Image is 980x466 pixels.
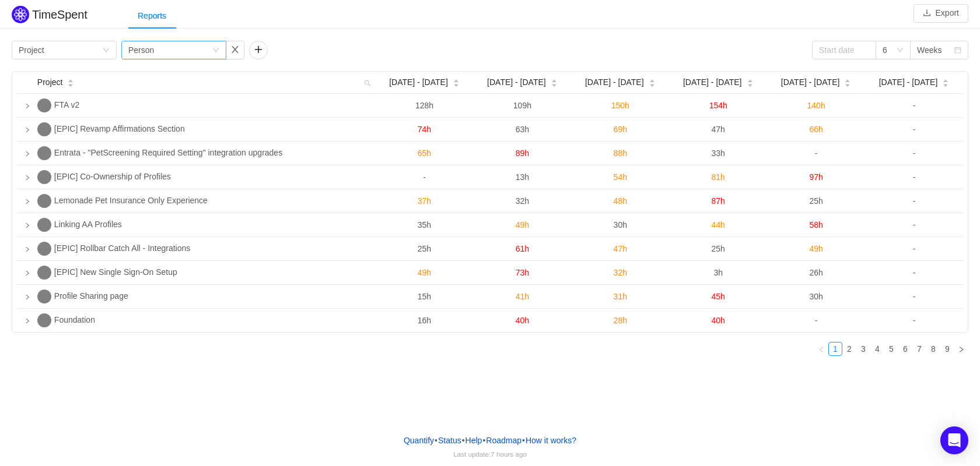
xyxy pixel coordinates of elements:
i: icon: right [24,318,30,324]
i: icon: right [24,151,30,157]
span: 47h [614,244,627,253]
div: Sort [747,77,754,86]
li: 9 [940,342,954,356]
span: - [913,220,916,230]
span: 32h [614,268,627,277]
a: 5 [885,343,898,355]
button: icon: plus [249,41,268,59]
span: 32h [516,196,529,206]
a: 9 [941,343,954,355]
span: - [815,316,818,325]
button: icon: downloadExport [914,4,968,23]
span: 128h [415,101,433,110]
span: 49h [418,268,431,277]
i: icon: right [24,175,30,181]
span: 40h [516,316,529,325]
span: 140h [807,101,825,110]
li: 1 [828,342,842,356]
i: icon: right [958,346,965,353]
li: 2 [842,342,856,356]
i: icon: right [24,246,30,252]
span: • [435,436,437,445]
span: [EPIC] New Single Sign-On Setup [54,267,177,277]
i: icon: right [24,127,30,133]
span: [DATE] - [DATE] [487,76,546,89]
span: Last update: [453,450,527,458]
img: Quantify logo [12,6,29,23]
span: 35h [418,220,431,230]
span: 30h [614,220,627,230]
span: 33h [712,149,725,158]
span: 109h [513,101,531,110]
span: 58h [809,220,822,230]
span: - [913,196,916,206]
span: • [522,436,525,445]
div: Sort [67,77,74,86]
li: 6 [898,342,912,356]
span: [DATE] - [DATE] [781,76,840,89]
div: Weeks [917,41,942,59]
div: 6 [883,41,887,59]
i: icon: caret-down [551,82,557,86]
span: 66h [809,125,822,134]
i: icon: down [212,47,219,55]
i: icon: caret-up [453,78,459,82]
span: 16h [418,316,431,325]
a: 7 [913,343,926,355]
div: Sort [453,77,460,86]
span: Linking AA Profiles [54,220,122,229]
div: Sort [942,77,949,86]
i: icon: caret-down [747,82,753,86]
div: Reports [128,3,176,29]
span: - [913,125,916,134]
span: 73h [516,268,529,277]
span: 74h [418,125,431,134]
i: icon: right [24,294,30,300]
span: [DATE] - [DATE] [683,76,742,89]
i: icon: caret-down [845,82,851,86]
a: Help [465,432,483,449]
span: [DATE] - [DATE] [389,76,448,89]
a: Quantify [403,432,435,449]
span: 65h [418,149,431,158]
i: icon: caret-up [747,78,753,82]
span: 31h [614,292,627,301]
span: - [423,172,426,182]
span: 7 hours ago [491,450,527,458]
li: Next Page [954,342,968,356]
i: icon: right [24,270,30,276]
span: - [913,292,916,301]
span: 25h [809,196,822,206]
span: [EPIC] Rollbar Catch All - Integrations [54,243,190,253]
a: 4 [871,343,884,355]
i: icon: down [103,47,110,55]
i: icon: right [24,223,30,228]
span: - [913,149,916,158]
i: icon: left [818,346,825,353]
li: Previous Page [814,342,828,356]
i: icon: right [24,103,30,109]
span: 54h [614,172,627,182]
a: 1 [829,343,842,355]
i: icon: caret-up [68,78,74,82]
span: 30h [809,292,822,301]
span: - [913,268,916,277]
li: 5 [884,342,898,356]
span: 48h [614,196,627,206]
span: - [913,101,916,110]
div: Sort [844,77,851,86]
div: Project [19,41,44,59]
a: 2 [843,343,856,355]
span: 25h [712,244,725,253]
span: 13h [516,172,529,182]
span: • [482,436,485,445]
li: 8 [926,342,940,356]
span: 15h [418,292,431,301]
i: icon: search [359,72,376,93]
a: Status [437,432,462,449]
span: 37h [418,196,431,206]
button: icon: close [226,41,244,59]
span: 3h [713,268,723,277]
div: Sort [551,77,558,86]
a: Roadmap [485,432,522,449]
